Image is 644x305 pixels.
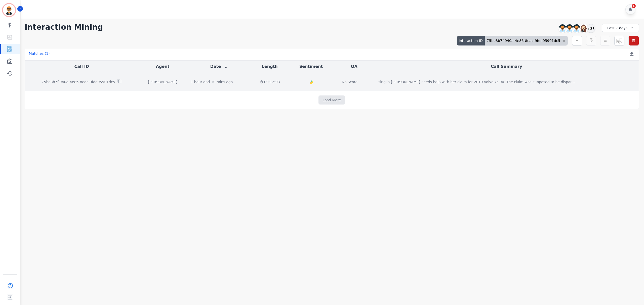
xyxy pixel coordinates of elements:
[602,24,639,32] div: Last 7 days
[42,79,115,84] p: 75be3b7f-940a-4e86-8eac-9fda95901dc5
[210,64,228,70] button: Date
[457,36,485,45] div: Interaction ID
[378,79,575,84] div: singlin [PERSON_NAME] needs help with her claim for 2019 volvo xc 90. The claim was supposed to b...
[587,24,595,33] div: +38
[3,4,15,16] img: Bordered avatar
[485,36,568,45] div: 75be3b7f-940a-4e86-8eac-9fda95901dc5
[318,95,345,105] button: Load More
[191,79,233,84] div: 1 hour and 10 mins ago
[262,64,278,70] button: Length
[632,4,636,8] div: 4
[25,23,103,32] h1: Interaction Mining
[299,64,323,70] button: Sentiment
[351,64,357,70] button: QA
[342,79,357,84] div: No Score
[143,79,183,84] div: [PERSON_NAME]
[29,51,50,58] div: Matches ( 1 )
[74,64,89,70] button: Call ID
[491,64,522,70] button: Call Summary
[156,64,170,70] button: Agent
[255,79,284,84] div: 00:12:03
